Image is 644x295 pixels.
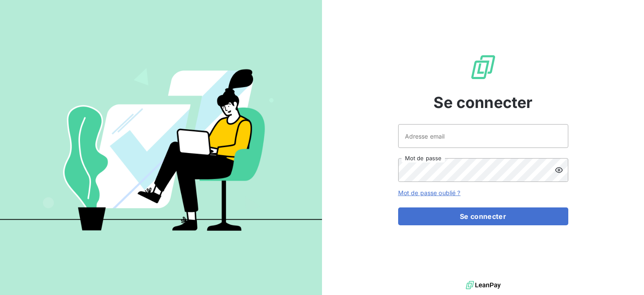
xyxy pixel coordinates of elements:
[466,279,501,292] img: logo
[398,124,568,148] input: placeholder
[398,189,461,196] a: Mot de passe oublié ?
[398,207,568,225] button: Se connecter
[433,91,533,114] span: Se connecter
[470,54,497,81] img: Logo LeanPay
